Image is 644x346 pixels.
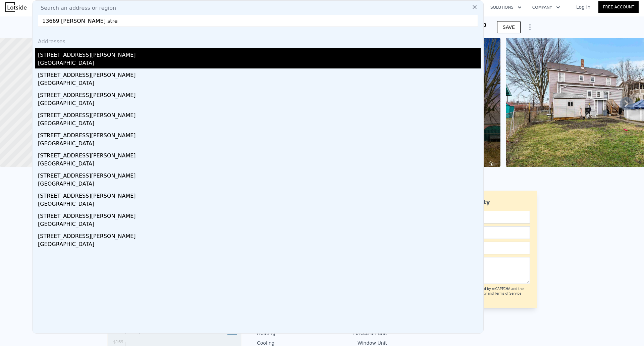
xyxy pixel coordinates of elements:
button: Solutions [485,1,527,13]
div: [STREET_ADDRESS][PERSON_NAME] [38,189,481,200]
div: [GEOGRAPHIC_DATA] [38,240,481,250]
tspan: $169 [113,340,123,344]
button: SAVE [497,21,521,33]
a: Free Account [598,1,639,13]
div: [GEOGRAPHIC_DATA] [38,140,481,149]
div: [STREET_ADDRESS][PERSON_NAME] [38,89,481,99]
div: [STREET_ADDRESS][PERSON_NAME] [38,48,481,59]
span: Search an address or region [35,4,116,12]
div: [GEOGRAPHIC_DATA] [38,180,481,189]
input: Enter an address, city, region, neighborhood or zip code [38,15,478,27]
div: This site is protected by reCAPTCHA and the Google and apply. [452,287,530,301]
div: [GEOGRAPHIC_DATA] [38,79,481,89]
div: [GEOGRAPHIC_DATA] [38,220,481,230]
div: [GEOGRAPHIC_DATA] [38,99,481,109]
a: Log In [568,4,598,10]
div: [STREET_ADDRESS][PERSON_NAME] [38,149,481,160]
div: [GEOGRAPHIC_DATA] [38,59,481,68]
button: Company [527,1,566,13]
div: [STREET_ADDRESS][PERSON_NAME] [38,169,481,180]
button: Show Options [523,20,537,34]
div: [STREET_ADDRESS][PERSON_NAME] [38,230,481,240]
div: Addresses [35,32,481,48]
div: [STREET_ADDRESS][PERSON_NAME] [38,109,481,119]
div: [GEOGRAPHIC_DATA] [38,160,481,169]
div: [STREET_ADDRESS][PERSON_NAME] [38,68,481,79]
a: Terms of Service [495,292,521,295]
div: [STREET_ADDRESS][PERSON_NAME] [38,209,481,220]
div: [GEOGRAPHIC_DATA] [38,119,481,129]
div: [GEOGRAPHIC_DATA] [38,200,481,209]
img: Lotside [5,2,26,12]
div: [STREET_ADDRESS][PERSON_NAME] [38,129,481,140]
